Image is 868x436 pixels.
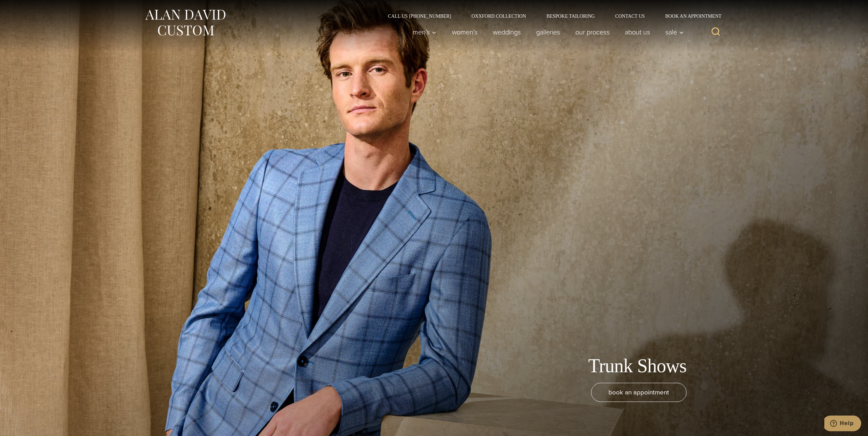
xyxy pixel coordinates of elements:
a: weddings [485,25,528,39]
img: Alan David Custom [144,7,226,38]
a: Oxxford Collection [461,14,536,18]
a: Contact Us [605,14,655,18]
a: Galleries [528,25,568,39]
nav: Primary Navigation [405,25,687,39]
h1: Trunk Shows [588,355,687,377]
button: Men’s sub menu toggle [405,25,444,39]
button: Child menu of Sale [658,25,687,39]
a: Women’s [444,25,485,39]
span: book an appointment [608,387,669,397]
a: Bespoke Tailoring [536,14,605,18]
a: book an appointment [591,383,687,402]
a: Our Process [568,25,617,39]
a: About Us [617,25,658,39]
nav: Secondary Navigation [378,14,724,18]
iframe: Opens a widget where you can chat to one of our agents [824,416,861,433]
a: Call Us [PHONE_NUMBER] [378,14,461,18]
button: View Search Form [708,24,724,40]
a: Book an Appointment [655,14,724,18]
